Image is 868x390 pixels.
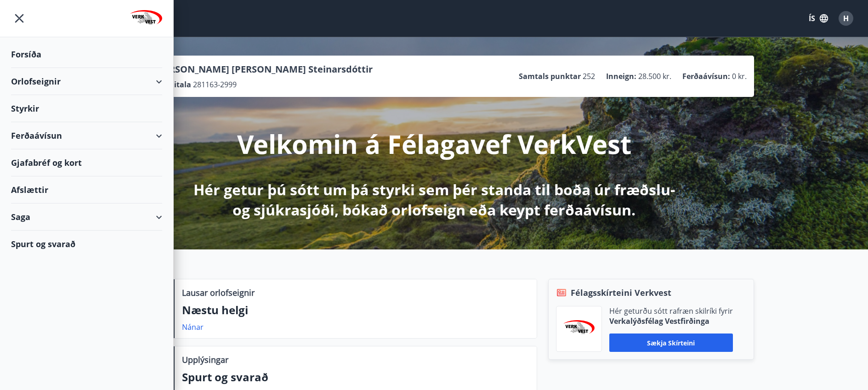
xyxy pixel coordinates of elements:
p: Verkalýðsfélag Vestfirðinga [609,316,733,326]
div: Forsíða [11,41,162,68]
span: 252 [583,71,595,81]
p: Lausar orlofseignir [182,287,255,299]
p: Hér getur þú sótt um þá styrki sem þér standa til boða úr fræðslu- og sjúkrasjóði, bókað orlofsei... [192,180,677,220]
span: H [843,13,849,23]
div: Styrkir [11,95,162,122]
button: H [835,7,857,29]
p: Upplýsingar [182,354,228,366]
p: Hér geturðu sótt rafræn skilríki fyrir [609,306,733,316]
button: ÍS [804,10,833,27]
div: Saga [11,203,162,231]
a: Nánar [182,322,204,332]
button: Sækja skírteini [609,333,733,352]
p: Inneign : [606,71,636,81]
p: Ferðaávísun : [682,71,730,81]
div: Spurt og svarað [11,231,162,257]
div: Orlofseignir [11,68,162,95]
p: Spurt og svarað [182,369,529,385]
p: Næstu helgi [182,302,529,318]
img: union_logo [130,10,162,28]
span: 0 kr. [732,71,747,81]
div: Gjafabréf og kort [11,149,162,176]
img: jihgzMk4dcgjRAW2aMgpbAqQEG7LZi0j9dOLAUvz.png [563,320,595,338]
div: Ferðaávísun [11,122,162,149]
p: Velkomin á Félagavef VerkVest [237,126,631,161]
p: [PERSON_NAME] [PERSON_NAME] Steinarsdóttir [155,63,373,76]
button: menu [11,10,28,27]
span: 281163-2999 [193,79,237,90]
p: Samtals punktar [519,71,581,81]
div: Afslættir [11,176,162,203]
span: 28.500 kr. [638,71,671,81]
span: Félagsskírteini Verkvest [571,287,671,299]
